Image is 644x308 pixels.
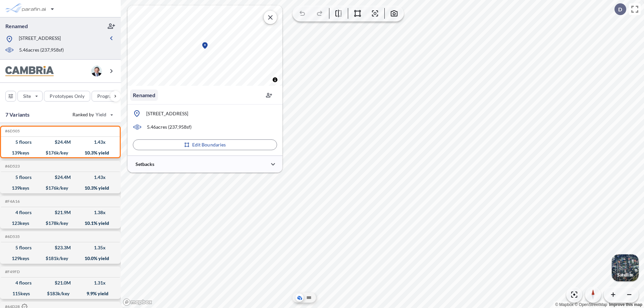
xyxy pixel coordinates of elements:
[127,5,282,86] canvas: Map
[273,76,277,83] span: Toggle attribution
[17,91,43,102] button: Site
[19,35,61,43] p: [STREET_ADDRESS]
[44,91,90,102] button: Prototypes Only
[575,302,607,307] a: OpenStreetMap
[97,93,116,100] p: Program
[4,269,20,274] h5: Click to copy the code
[5,66,54,76] img: BrandImage
[136,161,154,168] p: Setbacks
[146,110,188,117] p: [STREET_ADDRESS]
[50,93,85,100] p: Prototypes Only
[305,294,313,302] button: Site Plan
[296,294,304,302] button: Aerial View
[4,129,20,133] h5: Click to copy the code
[96,111,107,118] span: Yield
[133,139,277,150] button: Edit Boundaries
[91,66,102,76] img: user logo
[19,47,64,54] p: 5.46 acres ( 237,958 sf)
[555,302,574,307] a: Mapbox
[609,302,642,307] a: Improve this map
[612,254,639,281] button: Switcher ImageSatellite
[271,76,279,84] button: Toggle attribution
[67,109,117,120] button: Ranked by Yield
[147,124,192,130] p: 5.46 acres ( 237,958 sf)
[192,141,226,148] p: Edit Boundaries
[618,6,622,12] p: D
[4,164,20,169] h5: Click to copy the code
[617,272,633,278] p: Satellite
[5,111,30,119] p: 7 Variants
[123,298,152,306] a: Mapbox homepage
[133,91,155,99] p: Renamed
[92,91,128,102] button: Program
[612,254,639,281] img: Switcher Image
[23,93,31,100] p: Site
[4,234,20,239] h5: Click to copy the code
[201,42,209,50] div: Map marker
[5,22,28,30] p: Renamed
[4,199,20,204] h5: Click to copy the code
